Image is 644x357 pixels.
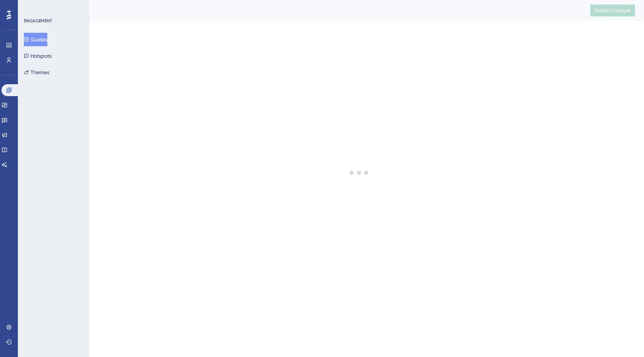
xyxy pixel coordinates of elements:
[24,33,47,46] button: Guides
[24,18,52,24] div: ENGAGEMENT
[590,4,635,16] button: Publish Changes
[24,49,51,63] button: Hotspots
[24,66,49,79] button: Themes
[595,7,631,13] span: Publish Changes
